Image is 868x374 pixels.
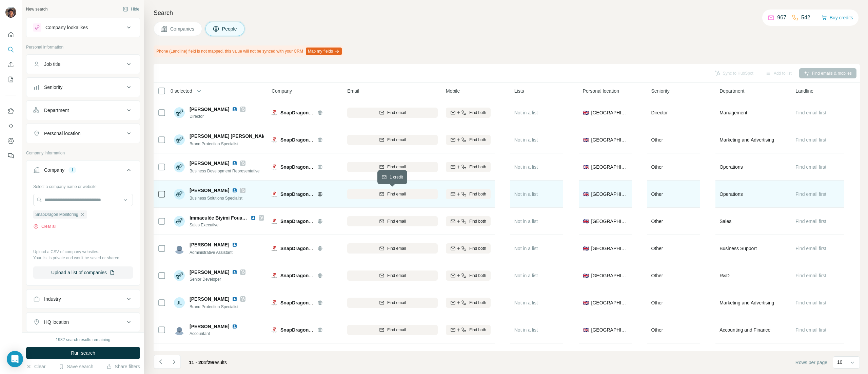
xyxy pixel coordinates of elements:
span: Marketing and Advertising [719,136,774,143]
span: Immaculée Biyimi Fouanamio [190,215,256,221]
img: Logo of SnapDragon Monitoring [272,110,277,115]
span: Director [190,113,245,119]
button: Find email [347,298,438,308]
p: 967 [777,14,786,22]
span: Not in a list [514,273,538,278]
img: Avatar [5,7,16,18]
span: Find both [469,218,486,224]
span: SnapDragon Monitoring [280,273,334,278]
div: 1 [68,167,76,173]
span: Find email first [795,137,826,143]
button: Use Surfe API [5,120,16,132]
span: SnapDragon Monitoring [280,246,334,251]
span: Find email [387,327,406,333]
span: Other [651,191,663,197]
span: Find email [387,137,406,143]
span: of [204,360,208,365]
img: Avatar [174,189,185,200]
img: Avatar [174,216,185,227]
span: Marketing and Advertising [719,299,774,306]
span: Find email first [795,110,826,115]
p: Upload a CSV of company websites. [33,249,133,255]
span: SnapDragon Monitoring [280,137,334,143]
span: Operations [719,191,743,198]
img: Logo of SnapDragon Monitoring [272,137,277,143]
button: Seniority [26,79,140,95]
span: [PERSON_NAME] [PERSON_NAME] [190,133,271,139]
span: Other [651,164,663,170]
button: Find email [347,135,438,145]
button: Find email [347,216,438,226]
span: Not in a list [514,137,538,143]
span: Email [347,88,359,94]
span: [GEOGRAPHIC_DATA] [591,109,628,116]
span: SnapDragon Monitoring [35,211,78,218]
span: Seniority [651,88,669,94]
div: 1932 search results remaining [56,337,111,343]
button: Quick start [5,29,16,41]
div: Job title [44,61,60,68]
div: JL [174,297,185,308]
button: Feedback [5,150,16,162]
span: Not in a list [514,219,538,224]
button: Find email [347,243,438,254]
span: Run search [71,350,95,356]
button: Find both [446,270,491,281]
button: Buy credits [822,13,853,22]
button: Find email [347,189,438,199]
span: Find email [387,191,406,197]
img: LinkedIn logo [232,324,237,329]
div: Seniority [44,84,62,91]
button: Search [5,43,16,56]
button: My lists [5,73,16,86]
span: Department [719,88,744,94]
span: Other [651,300,663,305]
div: Phone (Landline) field is not mapped, this value will not be synced with your CRM [154,45,343,57]
button: Find email [347,162,438,172]
span: People [222,25,238,32]
span: [GEOGRAPHIC_DATA] [591,299,628,306]
span: [PERSON_NAME] [190,187,229,194]
span: Other [651,137,663,143]
img: Logo of SnapDragon Monitoring [272,219,277,224]
span: Find both [469,110,486,116]
img: Logo of SnapDragon Monitoring [272,246,277,251]
span: [PERSON_NAME] [190,106,229,113]
img: LinkedIn logo [232,107,237,112]
span: Not in a list [514,327,538,333]
div: Open Intercom Messenger [7,351,23,367]
span: [GEOGRAPHIC_DATA] [591,218,628,225]
button: Personal location [26,125,140,142]
h4: Search [154,8,860,18]
span: 🇬🇧 [583,272,589,279]
span: Business Solutions Specialist [190,196,242,201]
span: Sales Executive [190,222,264,228]
p: 542 [801,14,810,22]
button: Find both [446,108,491,118]
p: Company information [26,150,140,156]
button: Use Surfe on LinkedIn [5,105,16,117]
span: 🇬🇧 [583,245,589,252]
img: Avatar [174,162,185,172]
span: Rows per page [795,359,827,366]
span: SnapDragon Monitoring [280,110,334,115]
span: Company [272,88,292,94]
span: SnapDragon Monitoring [280,191,334,197]
div: New search [26,6,47,12]
button: Company1 [26,162,140,181]
button: Find both [446,135,491,145]
button: Job title [26,56,140,72]
span: Find email first [795,273,826,278]
span: 11 - 20 [189,360,204,365]
button: Find email [347,270,438,281]
span: Not in a list [514,110,538,115]
button: Upload a list of companies [33,266,133,279]
img: Avatar [174,243,185,254]
span: Find email [387,164,406,170]
img: LinkedIn logo [232,188,237,193]
p: Your list is private and won't be saved or shared. [33,255,133,261]
span: 🇬🇧 [583,136,589,143]
button: Find both [446,325,491,335]
span: Lists [514,88,524,94]
button: Run search [26,347,140,359]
